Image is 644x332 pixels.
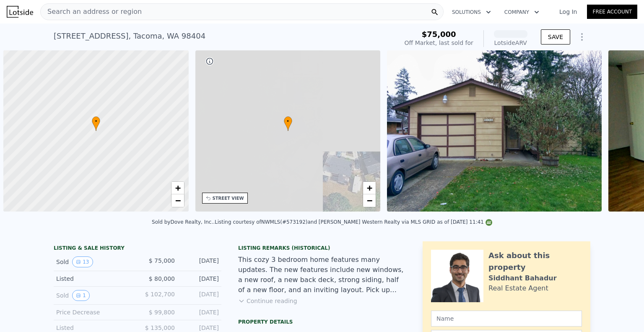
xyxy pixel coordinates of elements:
[56,290,131,301] div: Sold
[363,182,376,194] a: Zoom in
[238,319,406,325] div: Property details
[56,256,131,267] div: Sold
[363,194,376,207] a: Zoom out
[182,308,219,316] div: [DATE]
[445,5,498,20] button: Solutions
[549,8,587,16] a: Log In
[145,324,175,331] span: $ 135,000
[182,290,219,301] div: [DATE]
[238,297,297,305] button: Continue reading
[56,274,131,283] div: Listed
[72,256,93,267] button: View historical data
[213,195,244,201] div: STREET VIEW
[56,308,131,316] div: Price Decrease
[171,182,184,194] a: Zoom in
[574,29,590,45] button: Show Options
[72,290,90,301] button: View historical data
[149,257,175,264] span: $ 75,000
[238,245,406,251] div: Listing Remarks (Historical)
[175,183,180,193] span: +
[54,245,221,253] div: LISTING & SALE HISTORY
[149,275,175,282] span: $ 80,000
[541,29,570,44] button: SAVE
[587,5,637,19] a: Free Account
[422,30,456,39] span: $75,000
[284,118,292,125] span: •
[182,324,219,332] div: [DATE]
[488,283,548,293] div: Real Estate Agent
[7,6,33,18] img: Lotside
[486,219,492,226] img: NWMLS Logo
[431,311,582,327] input: Name
[182,274,219,283] div: [DATE]
[498,5,546,20] button: Company
[488,250,582,273] div: Ask about this property
[387,50,602,212] img: Sale: 126108819 Parcel: 100575894
[54,30,205,42] div: [STREET_ADDRESS] , Tacoma , WA 98404
[175,195,180,206] span: −
[149,309,175,316] span: $ 99,800
[145,291,175,298] span: $ 102,700
[152,219,215,225] div: Sold by Dove Realty, Inc. .
[92,116,100,131] div: •
[367,183,372,193] span: +
[56,324,131,332] div: Listed
[238,255,406,295] div: This cozy 3 bedroom home features many updates. The new features include new windows, a new roof,...
[494,39,527,47] div: Lotside ARV
[41,7,142,17] span: Search an address or region
[284,116,292,131] div: •
[171,194,184,207] a: Zoom out
[215,219,492,225] div: Listing courtesy of NWMLS (#573192) and [PERSON_NAME] Western Realty via MLS GRID as of [DATE] 11:41
[367,195,372,206] span: −
[405,39,473,47] div: Off Market, last sold for
[182,256,219,267] div: [DATE]
[92,118,100,125] span: •
[488,273,557,283] div: Siddhant Bahadur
